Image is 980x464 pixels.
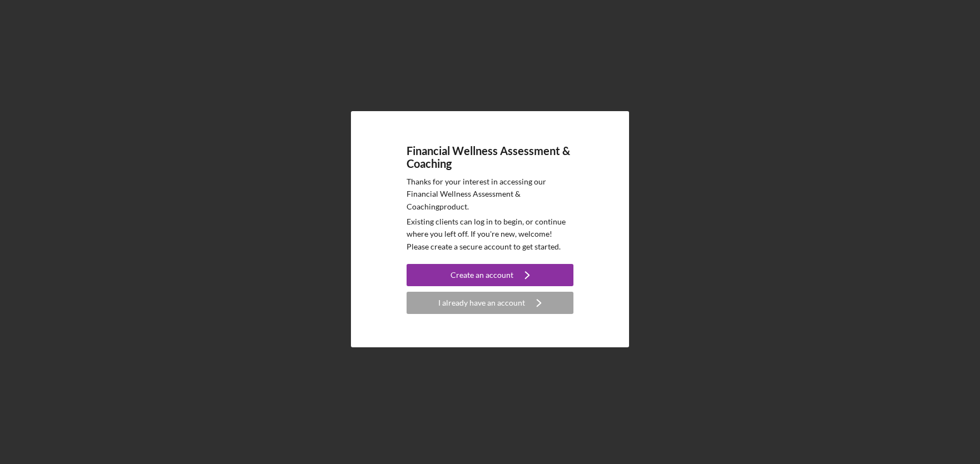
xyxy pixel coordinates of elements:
p: Existing clients can log in to begin, or continue where you left off. If you're new, welcome! Ple... [407,216,573,253]
button: I already have an account [407,292,573,314]
div: I already have an account [438,292,525,314]
div: Create an account [451,264,513,286]
p: Thanks for your interest in accessing our Financial Wellness Assessment & Coaching product. [407,176,573,213]
button: Create an account [407,264,573,286]
a: Create an account [407,264,573,289]
h4: Financial Wellness Assessment & Coaching [407,144,573,170]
